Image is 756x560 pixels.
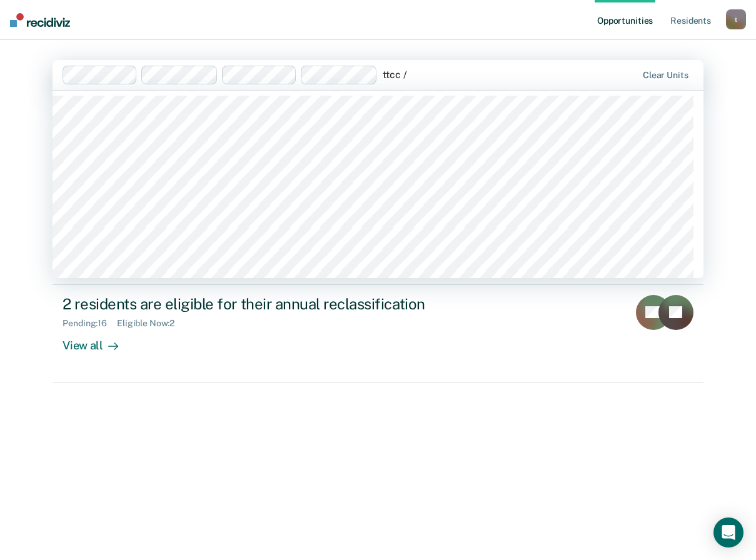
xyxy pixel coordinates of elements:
[63,328,133,352] div: View all
[713,517,743,547] div: Open Intercom Messenger
[117,318,184,329] div: Eligible Now : 2
[63,295,501,313] div: 2 residents are eligible for their annual reclassification
[53,285,703,383] a: 2 residents are eligible for their annual reclassificationPending:16Eligible Now:2View all
[63,318,117,329] div: Pending : 16
[726,9,746,29] button: t
[10,13,70,27] img: Recidiviz
[643,70,688,81] div: Clear units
